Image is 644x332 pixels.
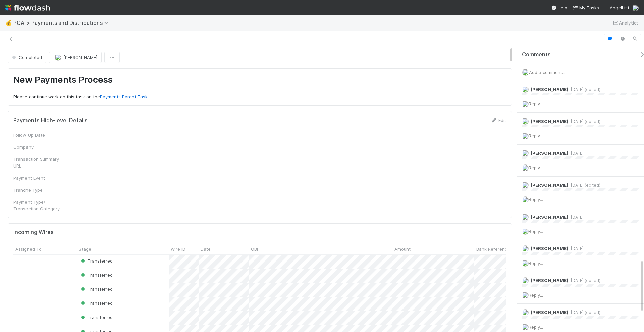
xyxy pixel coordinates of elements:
[490,117,506,123] a: Edit
[79,272,113,278] div: Transferred
[632,5,639,11] img: avatar_04ed6c9e-3b93-401c-8c3a-8fad1b1fc72c.png
[522,309,529,316] img: avatar_87e1a465-5456-4979-8ac4-f0cdb5bbfe2d.png
[573,5,599,10] span: My Tasks
[522,86,529,93] img: avatar_ad9da010-433a-4b4a-a484-836c288de5e1.png
[573,4,599,11] a: My Tasks
[612,19,639,27] a: Analytics
[531,246,568,251] span: [PERSON_NAME]
[79,286,113,292] div: Transferred
[531,182,568,188] span: [PERSON_NAME]
[13,132,64,138] div: Follow Up Date
[522,150,529,156] img: avatar_87e1a465-5456-4979-8ac4-f0cdb5bbfe2d.png
[522,182,529,188] img: avatar_a2d05fec-0a57-4266-8476-74cda3464b0e.png
[522,324,529,330] img: avatar_04ed6c9e-3b93-401c-8c3a-8fad1b1fc72c.png
[568,278,600,283] span: [DATE] (edited)
[476,246,510,252] span: Bank Reference
[13,156,64,169] div: Transaction Summary URL
[522,260,529,267] img: avatar_04ed6c9e-3b93-401c-8c3a-8fad1b1fc72c.png
[522,214,529,220] img: avatar_e7d5656d-bda2-4d83-89d6-b6f9721f96bd.png
[529,197,543,202] span: Reply...
[568,215,584,220] span: [DATE]
[13,187,64,193] div: Tranche Type
[568,183,600,188] span: [DATE] (edited)
[522,101,529,107] img: avatar_04ed6c9e-3b93-401c-8c3a-8fad1b1fc72c.png
[13,175,64,181] div: Payment Event
[568,119,600,124] span: [DATE] (edited)
[100,94,148,99] a: Payments Parent Task
[529,292,543,298] span: Reply...
[568,246,584,251] span: [DATE]
[531,150,568,156] span: [PERSON_NAME]
[394,246,411,252] span: Amount
[79,300,113,306] span: Transferred
[5,20,12,26] span: 💰
[79,314,113,321] div: Transferred
[63,55,97,60] span: [PERSON_NAME]
[529,165,543,170] span: Reply...
[522,292,529,298] img: avatar_04ed6c9e-3b93-401c-8c3a-8fad1b1fc72c.png
[11,55,42,60] span: Completed
[531,278,568,283] span: [PERSON_NAME]
[529,324,543,330] span: Reply...
[531,87,568,92] span: [PERSON_NAME]
[610,5,629,10] span: AngelList
[13,74,506,88] h1: New Payments Process
[529,229,543,234] span: Reply...
[8,52,46,63] button: Completed
[529,260,543,266] span: Reply...
[15,246,42,252] span: Assigned To
[79,258,113,264] span: Transferred
[79,272,113,278] span: Transferred
[79,300,113,306] div: Transferred
[568,87,600,92] span: [DATE] (edited)
[13,94,506,100] p: Please continue work on this task on the
[522,196,529,203] img: avatar_04ed6c9e-3b93-401c-8c3a-8fad1b1fc72c.png
[13,19,112,26] span: PCA > Payments and Distributions
[13,144,64,150] div: Company
[522,164,529,171] img: avatar_04ed6c9e-3b93-401c-8c3a-8fad1b1fc72c.png
[522,228,529,235] img: avatar_04ed6c9e-3b93-401c-8c3a-8fad1b1fc72c.png
[522,118,529,125] img: avatar_e7d5656d-bda2-4d83-89d6-b6f9721f96bd.png
[531,118,568,124] span: [PERSON_NAME]
[522,133,529,139] img: avatar_04ed6c9e-3b93-401c-8c3a-8fad1b1fc72c.png
[13,117,88,124] h5: Payments High-level Details
[171,246,185,252] span: Wire ID
[531,310,568,315] span: [PERSON_NAME]
[522,51,551,58] span: Comments
[551,4,567,11] div: Help
[49,52,102,63] button: [PERSON_NAME]
[522,277,529,284] img: avatar_87e1a465-5456-4979-8ac4-f0cdb5bbfe2d.png
[251,246,258,252] span: OBI
[79,246,91,252] span: Stage
[13,199,64,212] div: Payment Type/ Transaction Category
[568,310,600,315] span: [DATE] (edited)
[522,69,529,76] img: avatar_04ed6c9e-3b93-401c-8c3a-8fad1b1fc72c.png
[79,286,113,292] span: Transferred
[5,2,50,13] img: logo-inverted-e16ddd16eac7371096b0.svg
[201,246,211,252] span: Date
[531,214,568,220] span: [PERSON_NAME]
[79,315,113,320] span: Transferred
[529,101,543,106] span: Reply...
[13,229,54,236] h5: Incoming Wires
[55,54,61,61] img: avatar_e7d5656d-bda2-4d83-89d6-b6f9721f96bd.png
[79,257,113,264] div: Transferred
[529,69,565,75] span: Add a comment...
[529,133,543,138] span: Reply...
[522,245,529,252] img: avatar_87e1a465-5456-4979-8ac4-f0cdb5bbfe2d.png
[568,151,584,156] span: [DATE]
